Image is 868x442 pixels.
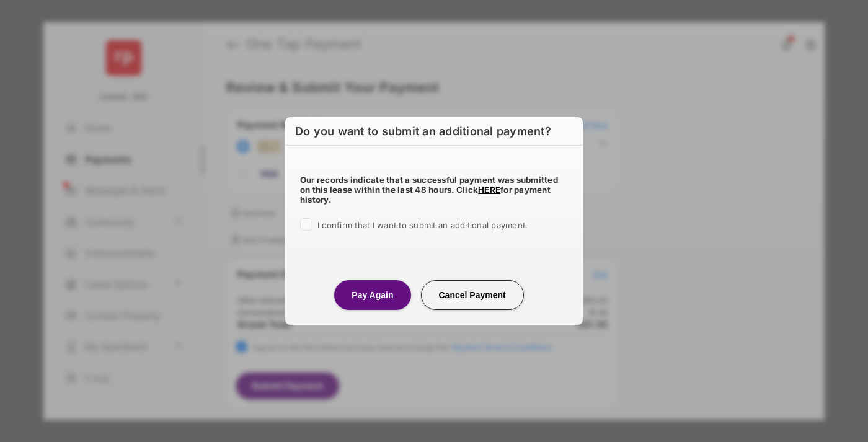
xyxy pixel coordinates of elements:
h5: Our records indicate that a successful payment was submitted on this lease within the last 48 hou... [300,175,568,205]
button: Cancel Payment [421,280,524,310]
h2: Do you want to submit an additional payment? [285,117,583,146]
button: Pay Again [334,280,410,310]
a: HERE [478,185,500,195]
span: I confirm that I want to submit an additional payment. [317,220,528,230]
